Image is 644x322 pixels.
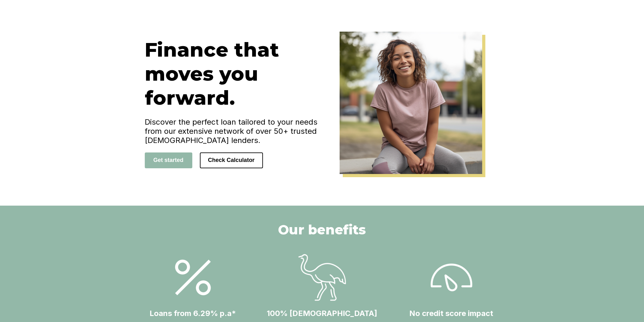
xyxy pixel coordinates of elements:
img: Loans from 6.29% p.a* [428,254,475,301]
h1: Finance that moves you forward. [145,38,322,110]
img: Loans from 6.29% p.a* [298,254,346,301]
button: Get started [145,152,192,168]
img: Emu Money Home [340,32,482,174]
h4: Loans from 6.29% p.a* [150,309,236,318]
h4: No credit score impact [409,309,493,318]
h4: 100% [DEMOGRAPHIC_DATA] [267,309,377,318]
button: Check Calculator [200,152,263,168]
img: Loans from 6.29% p.a* [169,254,217,301]
h4: Discover the perfect loan tailored to your needs from our extensive network of over 50+ trusted [... [145,117,322,145]
h2: Our benefits [278,221,366,238]
a: Check Calculator [200,157,263,163]
a: Get started [145,157,192,163]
